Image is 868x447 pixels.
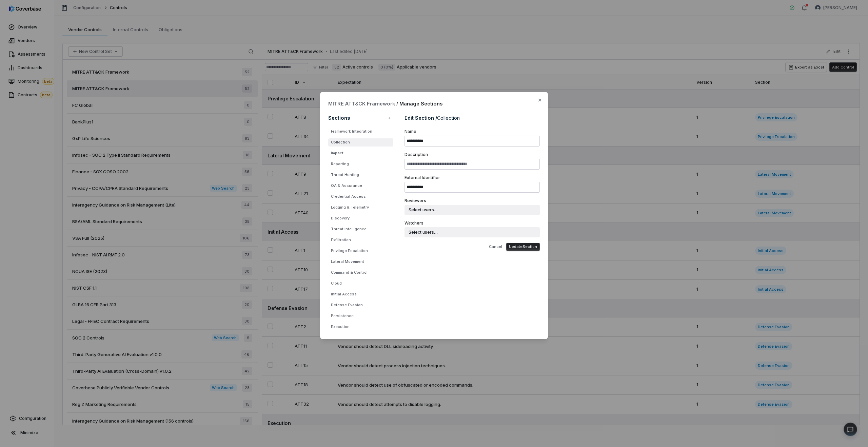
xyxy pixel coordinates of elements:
[405,227,540,237] button: Select users…
[328,100,395,107] div: MITRE ATT&CK Framework
[399,100,442,107] span: Manage Sections
[405,205,540,215] button: Select users…
[328,114,350,121] h3: Sections
[396,100,398,106] p: /
[405,198,540,203] label: Reviewers
[328,236,393,244] li: Exfiltration
[328,160,393,168] li: Reporting
[328,279,393,288] li: Cloud
[405,114,460,121] h3: Edit Section /
[328,214,393,222] li: Discovery
[328,182,393,190] li: QA & Assurance
[506,243,540,251] button: UpdateSection
[328,225,393,233] li: Threat Intelligence
[328,138,393,147] li: Collection
[405,182,540,193] input: External Identifier
[405,136,540,147] input: Name
[328,323,393,331] li: Execution
[328,203,393,212] li: Logging & Telemetry
[328,301,393,309] li: Defense Evasion
[328,290,393,298] li: Initial Access
[405,152,540,157] span: Description
[405,129,540,134] span: Name
[328,312,393,320] li: Persistence
[328,128,393,136] li: Framework Integration
[405,220,540,226] label: Watchers
[328,258,393,266] li: Lateral Movement
[328,149,393,157] li: Impact
[486,243,505,251] button: Cancel
[328,269,393,277] li: Command & Control
[328,247,393,255] li: Privilege Escalation
[328,171,393,179] li: Threat Hunting
[437,115,460,121] span: Collection
[405,175,540,180] span: External Identifier
[328,193,393,201] li: Credential Access
[405,159,540,170] input: Description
